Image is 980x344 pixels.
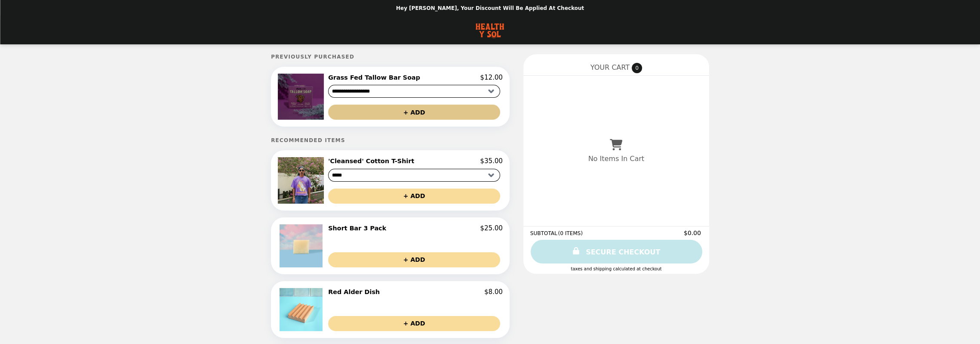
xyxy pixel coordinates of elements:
[328,288,383,296] h2: Red Alder Dish
[328,157,418,165] h2: 'Cleansed' Cotton T-Shirt
[328,85,500,98] select: Select a product variant
[280,288,325,331] img: Red Alder Dish
[278,74,326,120] img: Grass Fed Tallow Bar Soap
[480,224,503,232] p: $25.00
[530,267,702,271] div: Taxes and Shipping calculated at checkout
[280,224,325,267] img: Short Bar 3 Pack
[396,5,584,11] p: Hey [PERSON_NAME], your discount will be applied at checkout
[480,157,503,165] p: $35.00
[484,288,503,296] p: $8.00
[271,137,510,143] h5: Recommended Items
[328,316,500,331] button: + ADD
[588,155,644,163] p: No Items In Cart
[632,63,642,73] span: 0
[328,252,500,267] button: + ADD
[474,22,506,39] img: Brand Logo
[328,74,424,81] h2: Grass Fed Tallow Bar Soap
[328,189,500,204] button: + ADD
[271,54,510,60] h5: Previously Purchased
[480,74,503,81] p: $12.00
[558,230,583,236] span: ( 0 ITEMS )
[590,63,630,71] span: YOUR CART
[328,169,500,182] select: Select a product variant
[328,224,390,232] h2: Short Bar 3 Pack
[684,229,702,236] span: $0.00
[328,105,500,120] button: + ADD
[530,230,558,236] span: SUBTOTAL
[278,157,326,203] img: 'Cleansed' Cotton T-Shirt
